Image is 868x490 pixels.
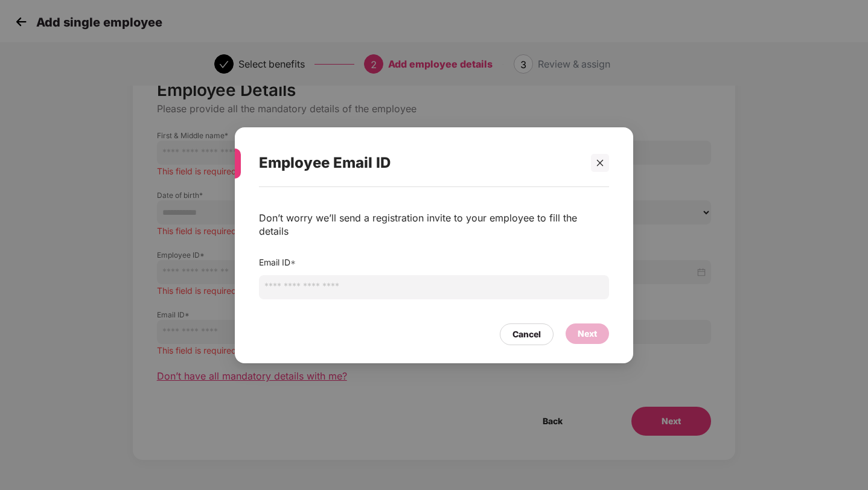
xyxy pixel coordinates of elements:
[259,139,580,186] div: Employee Email ID
[512,327,541,340] div: Cancel
[578,326,597,340] div: Next
[259,256,296,267] label: Email ID
[259,211,609,237] div: Don’t worry we’ll send a registration invite to your employee to fill the details
[596,158,604,167] span: close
